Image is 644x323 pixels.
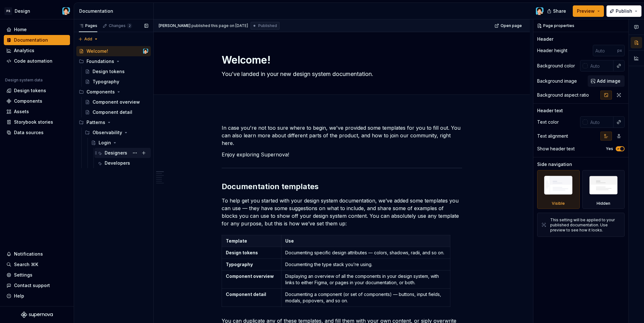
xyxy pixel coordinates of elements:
div: Components [76,87,151,97]
span: Published [258,23,277,28]
strong: Typography [226,262,253,267]
a: Assets [4,107,70,117]
div: Design system data [5,78,43,83]
div: Settings [14,272,32,278]
span: Add [84,37,92,42]
a: Documentation [4,35,70,45]
div: Typography [93,79,119,85]
a: Code automation [4,56,70,66]
a: Developers [94,158,151,168]
div: Documentation [79,8,151,14]
p: Displaying an overview of all the components in your design system, with links to either Figma, o... [285,273,446,286]
div: Design tokens [93,68,125,75]
span: [PERSON_NAME] [159,23,190,28]
a: Open page [493,21,525,30]
div: Components [87,89,115,95]
textarea: You’ve landed in your new design system documentation. [220,69,461,79]
button: Publish [606,5,641,17]
div: Show header text [537,146,575,152]
div: Component overview [93,99,140,105]
div: Hidden [582,170,625,209]
div: Observability [93,129,122,136]
a: Component detail [82,107,151,117]
button: Contact support [4,280,70,291]
a: Design tokens [4,86,70,96]
img: Leo [143,49,148,54]
a: Components [4,96,70,106]
div: Components [14,98,42,104]
span: Open page [501,23,522,28]
div: Help [14,293,24,299]
div: Background image [537,78,577,84]
div: Documentation [14,37,48,43]
div: Background aspect ratio [537,92,589,98]
div: Foundations [76,56,151,66]
strong: Component overview [226,273,274,279]
button: PSDesignLeo [1,4,73,18]
div: Notifications [14,251,43,257]
div: Designers [105,150,127,156]
p: Use [285,238,446,244]
a: Designers [94,148,151,158]
p: Documenting the type stack you’re using. [285,261,446,268]
div: Code automation [14,58,52,64]
div: Text color [537,119,559,125]
button: Help [4,291,70,301]
div: Design tokens [14,87,46,94]
a: Home [4,24,70,35]
label: Yes [606,146,613,151]
div: Visible [537,170,580,209]
div: Header [537,36,553,42]
div: Header text [537,107,563,114]
div: Text alignment [537,133,568,139]
div: published this page on [DATE] [191,23,248,28]
span: Add image [597,78,620,84]
div: Changes [109,23,132,28]
img: Leo [536,7,544,15]
div: Patterns [87,119,105,126]
div: Login [99,140,111,146]
span: Share [553,8,566,14]
div: Welcome! [87,48,108,54]
button: Search ⌘K [4,259,70,270]
a: Settings [4,270,70,280]
input: Auto [588,116,613,128]
span: Publish [616,8,632,14]
p: Template [226,238,277,244]
img: Leo [62,7,70,15]
h2: Documentation templates [222,182,462,192]
input: Auto [593,45,617,56]
div: Foundations [87,58,114,65]
div: Assets [14,108,29,115]
div: Background color [537,63,575,69]
div: Page tree [76,46,151,168]
div: Visible [552,201,565,206]
div: Data sources [14,129,44,136]
div: This setting will be applied to your published documentation. Use preview to see how it looks. [550,217,620,233]
button: Preview [573,5,604,17]
div: Patterns [76,117,151,127]
strong: Component detail [226,292,266,297]
input: Auto [588,60,613,72]
p: Documenting a component (or set of components) — buttons, input fields, modals, popovers, and so on. [285,291,446,304]
a: Typography [82,77,151,87]
button: Share [544,5,570,17]
p: px [617,48,622,53]
span: 2 [127,23,132,28]
div: Component detail [93,109,132,115]
button: Add [76,35,100,44]
button: Notifications [4,249,70,259]
div: Design [15,8,30,14]
button: Add image [588,75,625,87]
a: Login [88,138,151,148]
p: Enjoy exploring Supernova! [222,151,462,158]
div: Pages [79,23,97,28]
div: Developers [105,160,130,166]
div: Storybook stories [14,119,53,125]
textarea: Welcome! [220,52,461,68]
a: Storybook stories [4,117,70,127]
p: To help get you started with your design system documentation, we’ve added some templates you can... [222,197,462,227]
div: Header height [537,47,567,54]
svg: Supernova Logo [21,312,53,318]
